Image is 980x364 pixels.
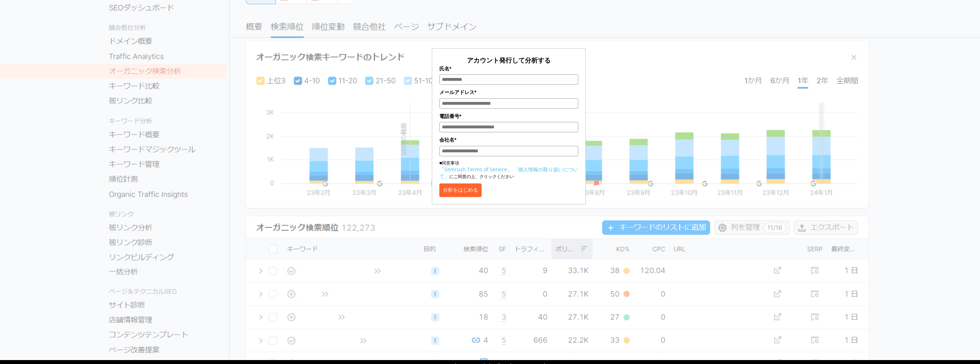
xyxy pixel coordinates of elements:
[467,56,551,64] span: アカウント発行して分析する
[439,112,578,120] label: 電話番号*
[439,88,578,96] label: メールアドレス*
[439,166,578,179] a: 「個人情報の取り扱いについて」
[439,166,512,173] a: 「Semrush Terms of Service」
[439,183,482,197] button: 分析をはじめる
[439,160,578,180] p: ■同意事項 にご同意の上、クリックください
